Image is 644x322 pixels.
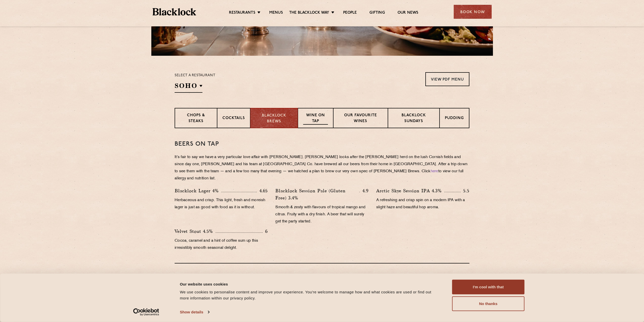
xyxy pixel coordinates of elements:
[175,141,469,147] h3: Beers on tap
[180,281,441,287] div: Our website uses cookies
[180,113,212,125] p: Chops & Steaks
[124,308,168,316] a: Usercentrics Cookiebot - opens in a new window
[180,308,209,316] a: Show details
[175,72,215,79] p: Select a restaurant
[360,187,369,194] p: 4.9
[153,8,196,15] img: BL_Textured_Logo-footer-cropped.svg
[339,113,382,125] p: Our favourite wines
[461,187,469,194] p: 5.5
[175,81,202,93] h2: SOHO
[425,72,469,86] a: View PDF Menu
[175,237,268,252] p: Cocoa, caramel and a hint of coffee sum up this irresistibly smooth seasonal delight.
[275,204,368,225] p: Smooth & zesty with flavours of tropical mango and citrus. Fruity with a dry finish. A beer that ...
[180,289,441,301] div: We use cookies to personalise content and improve your experience. You're welcome to manage how a...
[175,228,216,235] p: Velvet Stout 4.5%
[222,116,245,122] p: Cocktails
[393,113,434,125] p: Blacklock Sundays
[263,228,268,235] p: 6
[454,5,492,19] div: Book Now
[175,154,469,182] p: It’s fair to say we have a very particular love affair with [PERSON_NAME]. [PERSON_NAME] looks af...
[452,280,525,294] button: I'm cool with that
[343,10,357,16] a: People
[376,187,444,194] p: Arctic Skye Session IPA 4.3%
[445,116,464,122] p: Pudding
[257,187,268,194] p: 4.65
[269,10,283,16] a: Menus
[175,187,221,194] p: Blacklock Lager 4%
[289,10,329,16] a: The Blacklock Way
[376,197,469,211] p: A refreshing and crisp spin on a modern IPA with a slight haze and beautiful hop aroma.
[452,296,525,311] button: No thanks
[175,197,268,211] p: Herbaceous and crisp. This light, fresh and moreish lager is just as good with food as it is with...
[431,169,438,173] a: here
[229,10,255,16] a: Restaurants
[303,113,328,125] p: Wine on Tap
[369,10,385,16] a: Gifting
[275,187,359,201] p: Blacklock Session Pale (Gluten Free) 3.4%
[256,113,293,124] p: Blacklock Brews
[398,10,419,16] a: Our News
